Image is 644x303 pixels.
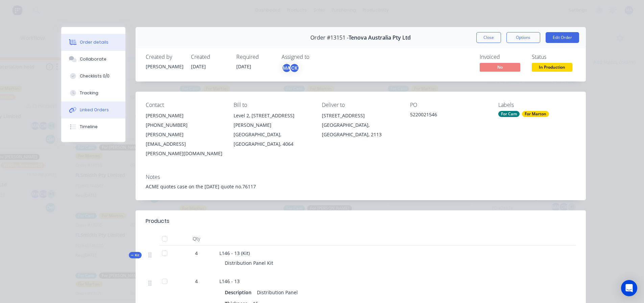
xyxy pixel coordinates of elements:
span: [DATE] [191,63,206,70]
div: Deliver to [322,102,399,108]
span: Kit [131,253,140,258]
div: Created by [146,54,183,60]
span: Distribution Panel Kit [225,260,273,266]
div: Collaborate [80,56,106,62]
button: In Production [532,63,572,73]
div: Description [225,287,254,297]
div: MA [282,63,292,73]
div: ACME quotes case on the [DATE] quote no.76117 [146,183,576,190]
div: PO [410,102,487,108]
div: Distribution Panel [254,287,301,297]
button: Tracking [61,85,125,101]
div: [GEOGRAPHIC_DATA], [GEOGRAPHIC_DATA], 2113 [322,120,399,139]
div: Bill to [234,102,311,108]
span: 4 [195,250,198,257]
div: Status [532,54,576,60]
div: [PERSON_NAME][PHONE_NUMBER][PERSON_NAME][EMAIL_ADDRESS][PERSON_NAME][DOMAIN_NAME] [146,111,223,158]
div: Created [191,54,228,60]
button: Order details [61,34,125,51]
div: Level 2, [STREET_ADDRESS][PERSON_NAME][GEOGRAPHIC_DATA], [GEOGRAPHIC_DATA], 4064 [234,111,311,149]
div: [PERSON_NAME] [146,63,183,70]
div: For Cam [498,111,520,117]
div: For Marton [522,111,549,117]
span: 4 [195,278,198,285]
div: 5220021546 [410,111,487,120]
span: In Production [532,63,572,71]
button: Linked Orders [61,101,125,118]
div: Labels [498,102,576,108]
div: Open Intercom Messenger [621,280,637,296]
div: Timeline [80,124,98,130]
div: Notes [146,174,576,180]
button: Edit Order [546,32,579,43]
button: Timeline [61,118,125,135]
span: No [480,63,520,71]
div: Linked Orders [80,107,109,113]
div: Assigned to [282,54,349,60]
div: [PHONE_NUMBER] [146,120,223,130]
div: [STREET_ADDRESS] [322,111,399,120]
div: [STREET_ADDRESS][GEOGRAPHIC_DATA], [GEOGRAPHIC_DATA], 2113 [322,111,399,139]
button: Close [476,32,501,43]
button: Collaborate [61,51,125,68]
div: Invoiced [480,54,524,60]
div: [PERSON_NAME][EMAIL_ADDRESS][PERSON_NAME][DOMAIN_NAME] [146,130,223,158]
div: Required [236,54,273,60]
span: Tenova Australia Pty Ltd [349,34,411,41]
div: Order details [80,39,109,45]
span: Order #13151 - [310,34,349,41]
div: [PERSON_NAME] [146,111,223,120]
div: Contact [146,102,223,108]
div: Products [146,217,169,225]
button: Checklists 0/0 [61,68,125,85]
div: CK [289,63,300,73]
div: [GEOGRAPHIC_DATA], [GEOGRAPHIC_DATA], 4064 [234,130,311,149]
span: L146 - 13 [219,278,240,284]
div: Checklists 0/0 [80,73,110,79]
div: Tracking [80,90,98,96]
div: Level 2, [STREET_ADDRESS][PERSON_NAME] [234,111,311,130]
span: [DATE] [236,63,251,70]
button: MACK [282,63,300,73]
span: L146 - 13 (Kit) [219,250,250,256]
div: Kit [129,252,142,258]
div: Qty [176,232,217,246]
button: Options [506,32,540,43]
